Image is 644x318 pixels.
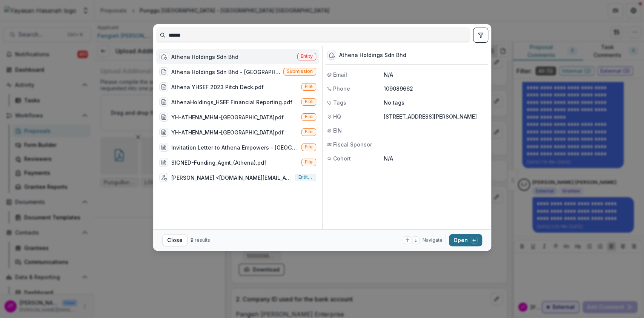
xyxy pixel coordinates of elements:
[333,99,346,107] span: Tags
[333,71,347,79] span: Email
[305,159,313,165] span: File
[191,237,194,243] span: 9
[162,234,188,246] button: Close
[171,128,284,136] div: YH-ATHENA_MHM-[GEOGRAPHIC_DATA]pdf
[305,129,313,134] span: File
[384,99,404,107] p: No tags
[449,234,482,246] button: Open
[305,144,313,150] span: File
[384,85,487,93] p: 109089662
[171,68,280,76] div: Athena Holdings Sdn Bhd - [GEOGRAPHIC_DATA]
[333,85,350,93] span: Phone
[339,52,406,59] div: Athena Holdings Sdn Bhd
[298,174,312,180] span: Entity user
[473,28,488,43] button: toggle filters
[423,237,443,244] span: Navigate
[195,237,210,243] span: results
[171,144,298,151] div: Invitation Letter to Athena Empowers - [GEOGRAPHIC_DATA] [GEOGRAPHIC_DATA]pdf
[333,113,341,120] span: HQ
[384,154,487,162] p: N/A
[301,54,313,59] span: Entity
[171,174,292,182] div: [PERSON_NAME] <[DOMAIN_NAME][EMAIL_ADDRESS][DOMAIN_NAME]>
[171,159,266,167] div: SIGNED-Funding_Agmt_(Athena).pdf
[171,53,238,61] div: Athena Holdings Sdn Bhd
[384,71,487,79] p: N/A
[171,113,284,121] div: YH-ATHENA_MHM-[GEOGRAPHIC_DATA]pdf
[333,154,351,162] span: Cohort
[305,114,313,119] span: File
[171,98,292,106] div: AthenaHoldings_HSEF Financial Reporting.pdf
[171,83,264,91] div: Athena YHSEF 2023 Pitch Deck.pdf
[305,99,313,104] span: File
[384,113,487,120] p: [STREET_ADDRESS][PERSON_NAME]
[333,127,342,134] span: EIN
[305,84,313,89] span: File
[287,69,313,74] span: Submission
[333,140,372,148] span: Fiscal Sponsor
